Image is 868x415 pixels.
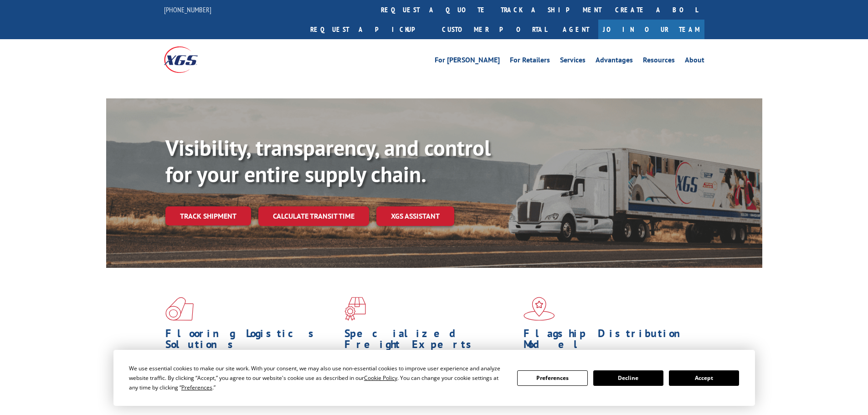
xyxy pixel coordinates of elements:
[517,370,587,386] button: Preferences
[303,20,435,39] a: Request a pickup
[181,384,212,391] span: Preferences
[596,56,633,67] a: Advantages
[435,20,554,39] a: Customer Portal
[643,56,675,67] a: Resources
[165,206,251,225] a: Track shipment
[669,370,739,386] button: Accept
[510,56,550,67] a: For Retailers
[435,56,500,67] a: For [PERSON_NAME]
[376,206,454,226] a: XGS ASSISTANT
[258,206,369,226] a: Calculate transit time
[593,370,663,386] button: Decline
[560,56,586,67] a: Services
[598,20,704,39] a: Join Our Team
[165,133,491,188] b: Visibility, transparency, and control for your entire supply chain.
[524,297,555,321] img: xgs-icon-flagship-distribution-model-red
[344,328,517,354] h1: Specialized Freight Experts
[129,364,506,392] div: We use essential cookies to make our site work. With your consent, we may also use non-essential ...
[364,374,397,382] span: Cookie Policy
[113,350,755,406] div: Cookie Consent Prompt
[165,297,194,321] img: xgs-icon-total-supply-chain-intelligence-red
[524,328,696,354] h1: Flagship Distribution Model
[165,328,338,354] h1: Flooring Logistics Solutions
[554,20,598,39] a: Agent
[344,297,366,321] img: xgs-icon-focused-on-flooring-red
[164,5,211,14] a: [PHONE_NUMBER]
[685,56,704,67] a: About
